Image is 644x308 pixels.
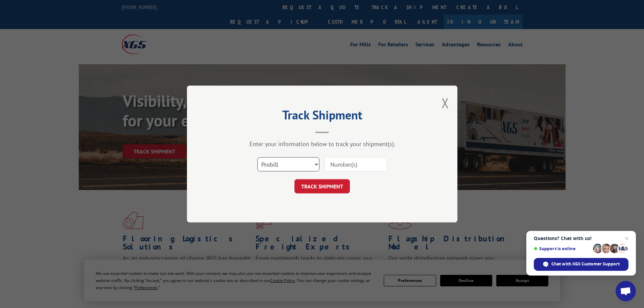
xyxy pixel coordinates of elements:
[534,246,591,251] span: Support is online
[534,236,628,241] span: Questions? Chat with us!
[623,234,631,242] span: Close chat
[294,179,350,193] button: TRACK SHIPMENT
[442,94,449,112] button: Close modal
[221,140,424,148] div: Enter your information below to track your shipment(s).
[221,110,424,123] h2: Track Shipment
[325,157,387,171] input: Number(s)
[534,258,628,271] div: Chat with XGS Customer Support
[616,281,636,301] div: Open chat
[551,261,620,267] span: Chat with XGS Customer Support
